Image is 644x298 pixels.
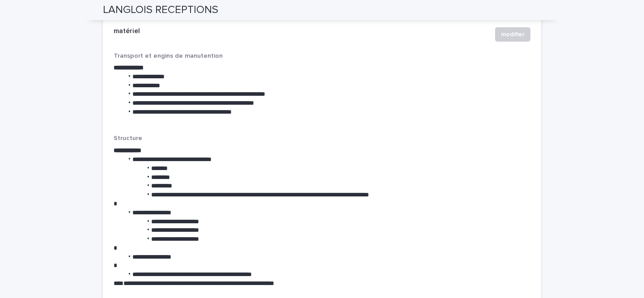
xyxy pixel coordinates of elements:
[103,4,218,17] h2: LANGLOIS RECEPTIONS
[114,135,142,141] span: Structure
[114,27,140,35] h2: matériel
[501,30,525,39] span: modifier
[114,53,223,59] span: Transport et engins de manutention
[495,27,530,42] button: modifier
